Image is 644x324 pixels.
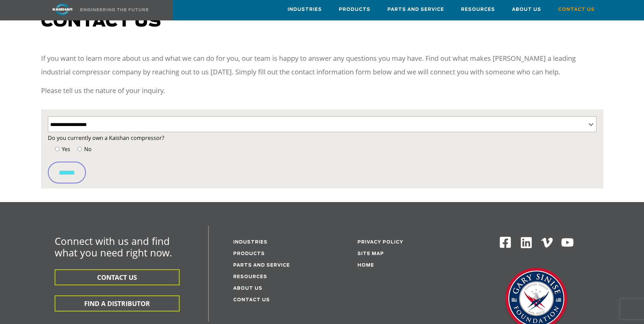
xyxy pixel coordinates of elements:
[233,263,290,268] a: Parts and service
[48,133,596,183] form: Contact form
[558,0,595,19] a: Contact Us
[387,6,444,14] span: Parts and Service
[233,252,265,256] a: Products
[541,238,553,248] img: Vimeo
[55,234,172,259] span: Connect with us and find what you need right now.
[233,298,270,302] a: Contact Us
[77,147,82,151] input: No
[520,236,533,249] img: Linkedin
[233,286,262,291] a: About Us
[512,6,541,14] span: About Us
[60,145,70,153] span: Yes
[499,236,512,249] img: Facebook
[80,8,148,11] img: Engineering the future
[41,84,603,97] p: Please tell us the nature of your inquiry.
[512,0,541,19] a: About Us
[55,147,59,151] input: Yes
[48,133,596,143] label: Do you currently own a Kaishan compressor?
[357,252,384,256] a: Site Map
[561,236,574,249] img: Youtube
[55,269,180,285] button: CONTACT US
[357,240,403,245] a: Privacy Policy
[339,6,370,14] span: Products
[558,6,595,14] span: Contact Us
[41,52,603,79] p: If you want to learn more about us and what we can do for you, our team is happy to answer any qu...
[387,0,444,19] a: Parts and Service
[461,0,495,19] a: Resources
[288,6,322,14] span: Industries
[357,263,374,268] a: Home
[339,0,370,19] a: Products
[55,295,180,311] button: FIND A DISTRIBUTOR
[41,14,161,30] span: Contact us
[288,0,322,19] a: Industries
[461,6,495,14] span: Resources
[233,275,267,279] a: Resources
[83,145,92,153] span: No
[233,240,268,245] a: Industries
[37,3,88,15] img: kaishan logo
